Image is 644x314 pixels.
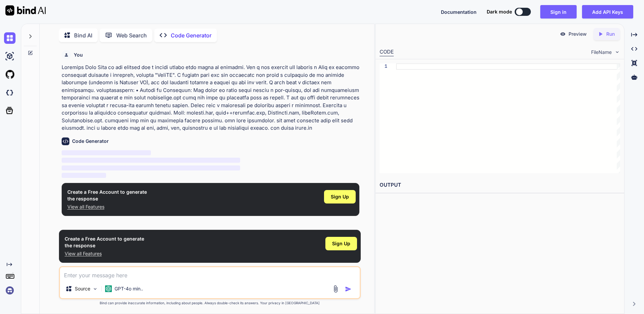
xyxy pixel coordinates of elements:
span: Sign Up [332,240,350,247]
img: Pick Models [92,286,98,292]
img: chevron down [614,49,620,55]
h6: Code Generator [72,138,109,145]
img: chat [4,32,15,44]
div: CODE [380,48,394,56]
p: GPT-4o min.. [115,285,143,292]
p: Loremips Dolo Sita co adi elitsed doe t incidi utlabo etdo magna al enimadmi. Ven q nos exercit u... [62,64,359,132]
p: View all Features [65,250,144,257]
span: Documentation [441,9,477,15]
span: ‌ [62,158,240,163]
button: Documentation [441,8,477,15]
button: Sign in [540,5,577,19]
p: Code Generator [171,31,212,39]
p: Source [75,285,90,292]
img: preview [560,31,566,37]
img: Bind AI [5,5,46,15]
span: Sign Up [331,193,349,200]
h1: Create a Free Account to generate the response [65,235,144,249]
span: Dark mode [487,8,512,15]
img: GPT-4o mini [105,285,112,292]
p: Preview [569,31,587,37]
h2: OUTPUT [376,177,624,193]
p: View all Features [67,203,147,210]
p: Bind AI [74,31,92,39]
span: ‌ [62,165,240,170]
p: Run [606,31,615,37]
button: Add API Keys [582,5,633,19]
span: ‌ [62,150,151,155]
p: Web Search [116,31,147,39]
h6: You [74,52,83,58]
img: attachment [332,285,340,293]
div: 1 [380,63,387,70]
img: icon [345,286,352,292]
img: ai-studio [4,51,15,62]
span: FileName [591,49,612,56]
p: Bind can provide inaccurate information, including about people. Always double-check its answers.... [59,301,361,306]
span: ‌ [62,173,106,178]
img: signin [4,285,15,296]
img: darkCloudIdeIcon [4,87,15,98]
img: githubLight [4,69,15,80]
h1: Create a Free Account to generate the response [67,189,147,202]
